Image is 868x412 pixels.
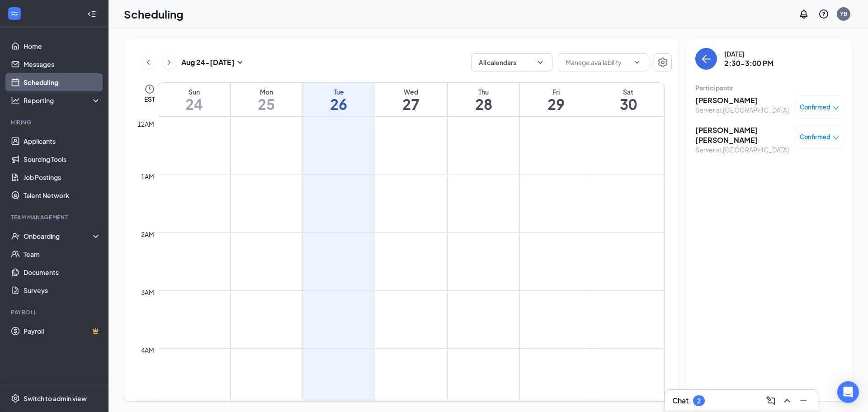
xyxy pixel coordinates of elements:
[24,150,101,168] a: Sourcing Tools
[124,6,184,22] h1: Scheduling
[764,393,778,408] button: ComposeMessage
[520,87,592,96] div: Fri
[24,186,101,204] a: Talent Network
[24,263,101,281] a: Documents
[724,49,774,58] div: [DATE]
[24,73,101,91] a: Scheduling
[231,83,302,116] a: August 25, 2025
[765,395,776,406] svg: ComposeMessage
[235,57,245,68] svg: SmallChevronDown
[144,95,155,104] span: EST
[11,394,20,403] svg: Settings
[840,10,847,18] div: YB
[697,397,701,405] div: 2
[375,83,447,116] a: August 27, 2025
[695,95,789,105] h3: [PERSON_NAME]
[375,96,447,112] h1: 27
[654,53,672,71] button: Settings
[11,213,99,221] div: Team Management
[139,287,156,297] div: 3am
[592,96,664,112] h1: 30
[798,395,809,406] svg: Minimize
[818,9,829,19] svg: QuestionInfo
[520,96,592,112] h1: 29
[158,87,230,96] div: Sun
[303,87,375,96] div: Tue
[139,229,156,239] div: 2am
[24,281,101,299] a: Surveys
[303,96,375,112] h1: 26
[448,83,519,116] a: August 28, 2025
[672,396,689,406] h3: Chat
[139,345,156,355] div: 4am
[11,96,20,105] svg: Analysis
[139,171,156,181] div: 1am
[10,9,19,18] svg: WorkstreamLogo
[782,395,793,406] svg: ChevronUp
[837,381,859,403] div: Open Intercom Messenger
[24,394,87,403] div: Switch to admin view
[633,59,641,66] svg: ChevronDown
[158,83,230,116] a: August 24, 2025
[796,393,811,408] button: Minimize
[24,55,101,73] a: Messages
[833,105,839,111] span: down
[592,87,664,96] div: Sat
[24,168,101,186] a: Job Postings
[24,132,101,150] a: Applicants
[566,57,630,67] input: Manage availability
[448,96,519,112] h1: 28
[24,322,101,340] a: PayrollCrown
[833,135,839,141] span: down
[471,53,552,71] button: All calendarsChevronDown
[303,83,375,116] a: August 26, 2025
[695,83,844,92] div: Participants
[24,96,101,105] div: Reporting
[11,308,99,316] div: Payroll
[144,84,155,95] svg: Clock
[181,57,235,67] h3: Aug 24 - [DATE]
[798,9,809,19] svg: Notifications
[231,87,302,96] div: Mon
[592,83,664,116] a: August 30, 2025
[24,232,93,241] div: Onboarding
[375,87,447,96] div: Wed
[136,119,156,129] div: 12am
[701,53,712,64] svg: ArrowLeft
[11,118,99,126] div: Hiring
[724,58,774,68] h3: 2:30-3:00 PM
[158,96,230,112] h1: 24
[695,145,790,154] div: Server at [GEOGRAPHIC_DATA]
[144,57,153,68] svg: ChevronLeft
[24,245,101,263] a: Team
[24,37,101,55] a: Home
[87,9,96,19] svg: Collapse
[536,58,545,67] svg: ChevronDown
[11,232,20,241] svg: UserCheck
[695,105,789,114] div: Server at [GEOGRAPHIC_DATA]
[231,96,302,112] h1: 25
[800,133,830,142] span: Confirmed
[695,48,717,70] button: back-button
[780,393,794,408] button: ChevronUp
[800,103,830,112] span: Confirmed
[142,56,155,69] button: ChevronLeft
[165,57,174,68] svg: ChevronRight
[162,56,176,69] button: ChevronRight
[520,83,592,116] a: August 29, 2025
[657,57,668,68] svg: Settings
[695,125,790,145] h3: [PERSON_NAME] [PERSON_NAME]
[448,87,519,96] div: Thu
